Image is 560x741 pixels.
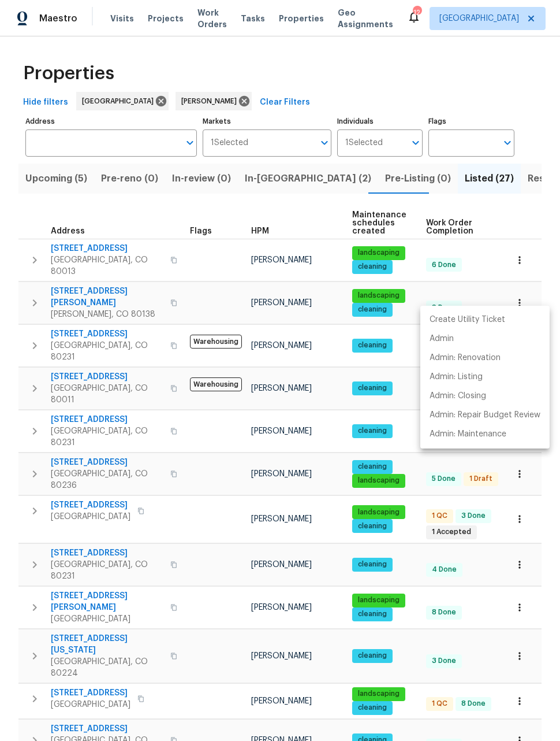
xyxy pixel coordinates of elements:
p: Admin: Closing [430,390,486,402]
p: Admin: Repair Budget Review [430,409,540,421]
p: Admin: Listing [430,371,483,383]
p: Create Utility Ticket [430,314,505,326]
p: Admin: Renovation [430,352,501,364]
p: Admin: Maintenance [430,428,506,440]
p: Admin [430,333,454,345]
